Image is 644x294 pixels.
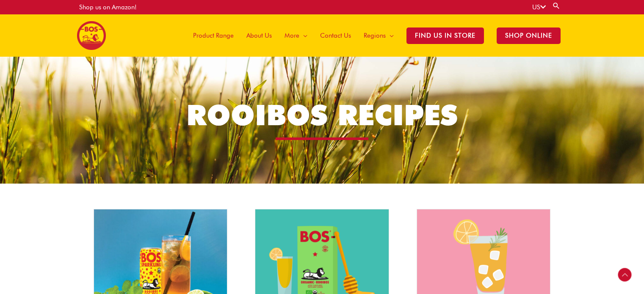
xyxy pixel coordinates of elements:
a: Regions [357,14,400,57]
a: US [532,3,546,11]
a: Contact Us [314,14,357,57]
span: Regions [364,23,386,48]
a: Find Us in Store [400,14,490,57]
nav: Site Navigation [180,14,567,57]
span: SHOP ONLINE [497,27,561,44]
span: More [285,23,299,48]
h1: Rooibos Recipes [90,101,554,129]
span: About Us [246,23,272,48]
a: Search button [552,2,561,10]
span: Product Range [193,23,234,48]
a: More [278,14,314,57]
a: SHOP ONLINE [490,14,567,57]
img: BOS United States [77,21,106,50]
a: About Us [240,14,278,57]
span: Find Us in Store [406,27,484,44]
span: Contact Us [320,23,351,48]
a: Product Range [187,14,240,57]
